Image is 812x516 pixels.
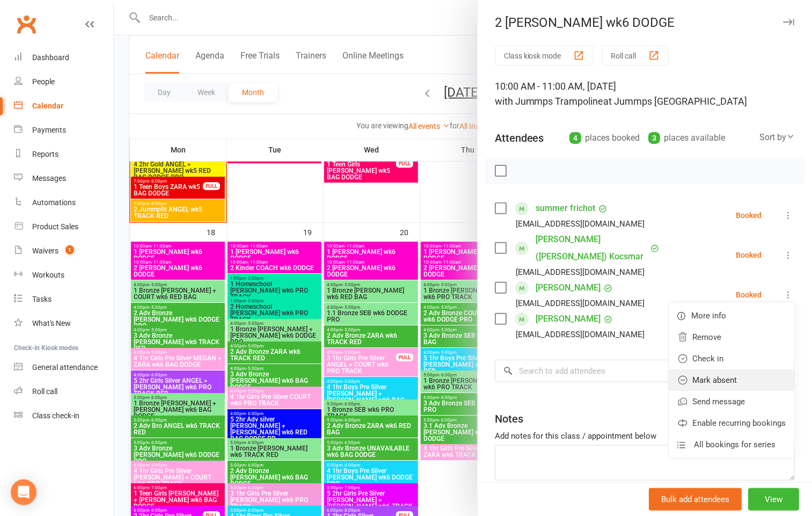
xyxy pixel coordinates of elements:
div: Tasks [32,295,52,303]
a: [PERSON_NAME] [536,279,601,296]
div: Booked [736,291,762,299]
a: Waivers 1 [14,239,113,263]
a: Mark absent [669,369,794,391]
div: 2 [PERSON_NAME] wk6 DODGE [478,15,812,30]
div: Attendees [495,130,544,146]
span: at Jummps [GEOGRAPHIC_DATA] [604,96,748,107]
a: Check in [669,348,794,369]
a: More info [669,305,794,326]
div: Calendar [32,101,63,110]
button: View [748,488,799,511]
div: Workouts [32,271,64,279]
button: Roll call [602,46,669,66]
div: places booked [569,130,640,146]
div: places available [648,130,725,146]
div: Add notes for this class / appointment below [495,430,795,442]
div: Open Intercom Messenger [11,479,36,505]
a: [PERSON_NAME] ([PERSON_NAME]) Kocsmar [536,231,648,265]
span: 1 [65,245,74,255]
div: Booked [736,212,762,219]
a: Class kiosk mode [14,404,113,428]
a: Workouts [14,263,113,287]
a: Product Sales [14,215,113,239]
div: Automations [32,198,76,207]
div: Reports [32,150,58,158]
a: Send message [669,391,794,412]
span: More info [691,309,726,322]
div: 10:00 AM - 11:00 AM, [DATE] [495,79,795,109]
div: [EMAIL_ADDRESS][DOMAIN_NAME] [516,265,645,279]
div: Class check-in [32,411,79,420]
a: What's New [14,311,113,336]
input: Search to add attendees [495,360,795,382]
div: Booked [736,251,762,259]
div: [EMAIL_ADDRESS][DOMAIN_NAME] [516,217,645,231]
a: Clubworx [13,11,40,38]
div: 3 [648,132,660,144]
div: Waivers [32,246,58,255]
a: Reports [14,142,113,166]
a: General attendance kiosk mode [14,355,113,380]
div: Notes [495,411,523,426]
div: 4 [569,132,581,144]
a: Enable recurring bookings [669,412,794,434]
a: People [14,70,113,94]
div: [EMAIL_ADDRESS][DOMAIN_NAME] [516,296,645,310]
div: People [32,77,55,86]
div: Product Sales [32,222,78,231]
a: Calendar [14,94,113,118]
a: Payments [14,118,113,142]
a: summer frichot [536,200,596,217]
span: with Jummps Trampoline [495,96,604,107]
button: Bulk add attendees [649,488,742,511]
a: Dashboard [14,46,113,70]
div: What's New [32,319,71,328]
div: General attendance [32,363,98,372]
span: All bookings for series [694,438,776,451]
div: Sort by [759,130,795,144]
a: [PERSON_NAME] [536,310,601,328]
div: [EMAIL_ADDRESS][DOMAIN_NAME] [516,328,645,341]
a: All bookings for series [669,434,794,455]
a: Tasks [14,287,113,311]
a: Automations [14,191,113,215]
div: Messages [32,174,66,183]
a: Roll call [14,380,113,404]
div: Payments [32,126,66,134]
a: Messages [14,166,113,191]
div: Roll call [32,387,57,396]
button: Class kiosk mode [495,46,594,66]
a: Remove [669,326,794,348]
div: Dashboard [32,53,69,62]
